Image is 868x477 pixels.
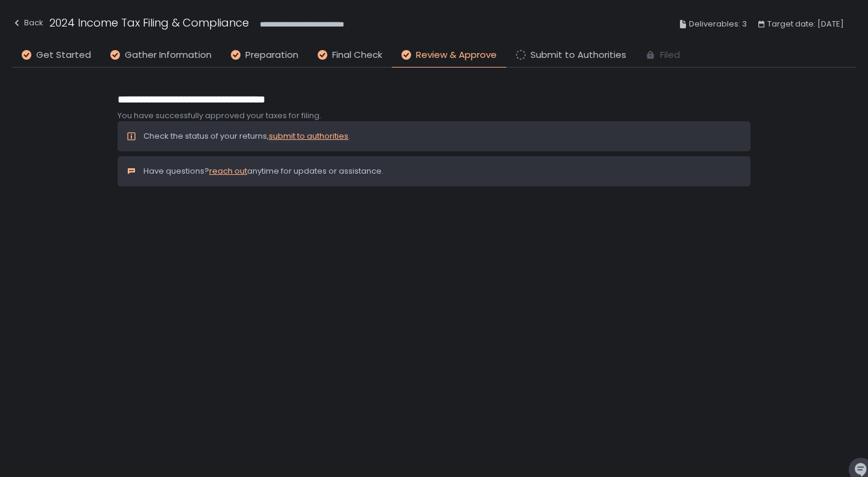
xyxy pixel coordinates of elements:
[118,110,750,121] div: You have successfully approved your taxes for filing.
[767,17,844,31] span: Target date: [DATE]
[660,48,680,62] span: Filed
[143,131,350,142] p: Check the status of your returns, .
[12,14,43,34] button: Back
[209,165,247,177] a: reach out
[49,14,249,31] h1: 2024 Income Tax Filing & Compliance
[269,130,348,142] a: submit to authorities
[125,48,212,62] span: Gather Information
[332,48,382,62] span: Final Check
[12,16,43,30] div: Back
[689,17,747,31] span: Deliverables: 3
[530,48,626,62] span: Submit to Authorities
[245,48,298,62] span: Preparation
[36,48,91,62] span: Get Started
[143,166,383,177] p: Have questions? anytime for updates or assistance.
[416,48,497,62] span: Review & Approve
